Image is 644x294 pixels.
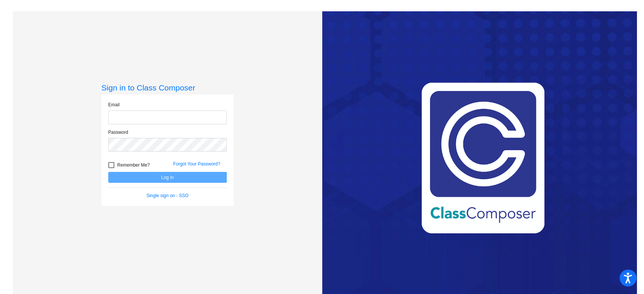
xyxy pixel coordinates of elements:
[173,161,220,167] a: Forgot Your Password?
[146,193,188,198] a: Single sign on - SSO
[108,129,128,136] label: Password
[101,83,234,92] h3: Sign in to Class Composer
[108,101,120,108] label: Email
[108,172,227,183] button: Log In
[117,161,150,170] span: Remember Me?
